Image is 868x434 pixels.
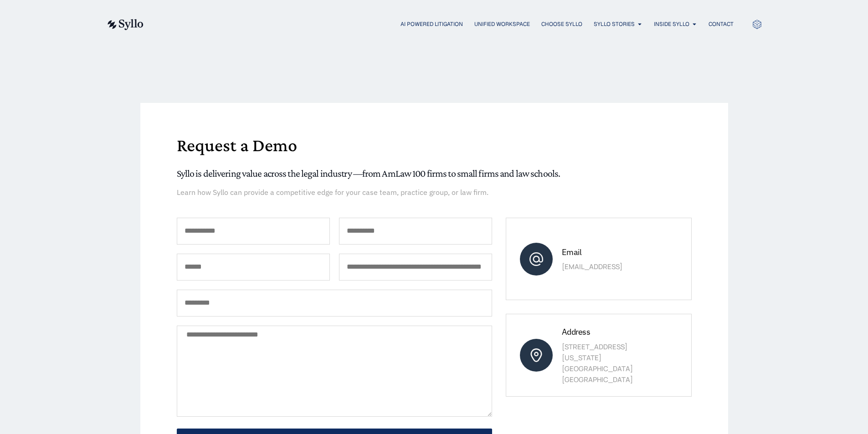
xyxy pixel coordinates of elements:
[562,261,663,272] p: [EMAIL_ADDRESS]
[654,20,689,28] a: Inside Syllo
[541,20,582,28] a: Choose Syllo
[562,327,590,337] span: Address
[562,247,581,257] span: Email
[177,187,692,198] p: Learn how Syllo can provide a competitive edge for your case team, practice group, or law firm.
[177,136,692,154] h1: Request a Demo
[162,20,734,29] nav: Menu
[709,20,734,28] a: Contact
[106,19,144,30] img: syllo
[401,20,463,28] a: AI Powered Litigation
[162,20,734,29] div: Menu Toggle
[474,20,530,28] a: Unified Workspace
[562,342,663,385] p: [STREET_ADDRESS] [US_STATE][GEOGRAPHIC_DATA] [GEOGRAPHIC_DATA]
[177,168,692,179] h5: Syllo is delivering value across the legal industry —from AmLaw 100 firms to small firms and law ...
[594,20,635,28] a: Syllo Stories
